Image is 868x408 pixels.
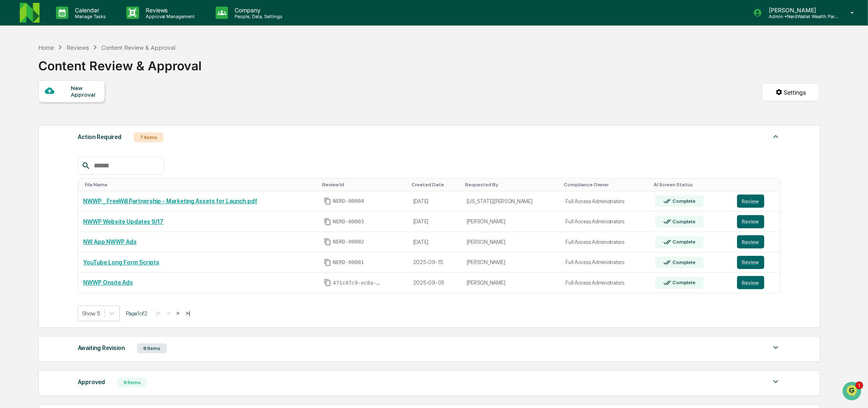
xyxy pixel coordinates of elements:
span: [DATE] [73,112,90,119]
a: Powered byPylon [58,182,100,188]
div: Awaiting Revision [78,343,125,353]
span: Preclearance [16,146,53,155]
td: Full Access Administrators [561,191,650,212]
span: NERD-00004 [333,198,364,204]
span: • [68,112,71,119]
img: caret [771,343,781,352]
div: Action Required [78,132,121,142]
img: 1746055101610-c473b297-6a78-478c-a979-82029cc54cd1 [8,63,23,78]
span: Copy Id [324,279,331,286]
p: [PERSON_NAME] [762,7,839,14]
div: Complete [671,260,696,265]
div: 9 Items [117,378,147,387]
a: NWWP _ FreeWill Partnership - Marketing Assets for Launch.pdf [83,198,257,204]
div: Toggle SortBy [85,182,316,188]
td: [DATE] [408,211,462,232]
img: caret [771,377,781,387]
span: Copy Id [324,259,331,266]
a: 🖐️Preclearance [5,143,56,158]
span: Pylon [82,182,100,188]
button: Start new chat [140,66,150,76]
td: 2025-09-15 [408,253,462,273]
td: [PERSON_NAME] [462,232,561,253]
div: 7 Items [134,132,163,142]
p: Admin • NerdWallet Wealth Partners [762,14,839,19]
td: [PERSON_NAME] [462,253,561,273]
div: 🖐️ [8,147,15,154]
img: caret [771,132,781,141]
a: Review [737,276,776,289]
div: Complete [671,280,696,285]
iframe: Open customer support [842,381,864,403]
a: NWWP Onsite Ads [83,279,133,286]
img: 8933085812038_c878075ebb4cc5468115_72.jpg [17,63,32,78]
p: Calendar [68,7,110,14]
img: Jack Rasmussen [8,104,21,118]
a: YouTube Long Form Scripts [83,259,159,266]
div: Start new chat [37,63,135,72]
span: NERD-00002 [333,239,364,245]
span: Attestations [68,146,102,155]
button: Review [737,195,764,208]
button: See all [128,90,150,100]
div: Complete [671,198,696,204]
div: Home [38,44,54,51]
div: Toggle SortBy [654,182,729,188]
div: Toggle SortBy [412,182,458,188]
span: Page 1 of 2 [126,310,147,317]
div: Content Review & Approval [38,52,202,73]
a: Review [737,195,776,208]
td: [US_STATE][PERSON_NAME] [462,191,561,212]
button: >| [183,310,193,317]
span: NERD-00003 [333,218,364,225]
button: Settings [762,83,819,101]
td: 2025-09-05 [408,273,462,293]
span: Copy Id [324,238,331,246]
a: 🔎Data Lookup [5,159,55,174]
div: Toggle SortBy [465,182,558,188]
button: Review [737,215,764,228]
span: Copy Id [324,218,331,225]
div: Complete [671,219,696,225]
div: Toggle SortBy [739,182,777,188]
a: Review [737,256,776,269]
p: How can we help? [8,18,150,31]
button: < [164,310,172,317]
div: Approved [78,377,105,387]
p: Reviews [139,7,199,14]
div: 🗄️ [60,147,66,154]
a: Review [737,235,776,248]
td: [PERSON_NAME] [462,273,561,293]
button: Review [737,276,764,289]
span: Data Lookup [16,162,52,170]
div: Toggle SortBy [564,182,647,188]
td: [DATE] [408,191,462,212]
div: Toggle SortBy [322,182,405,188]
a: NWWP Website Updates 9/17 [83,218,163,225]
div: 8 Items [137,343,167,353]
td: Full Access Administrators [561,232,650,253]
button: |< [154,310,163,317]
p: Company [228,7,286,14]
span: [PERSON_NAME] [26,112,67,119]
p: Manage Tasks [68,14,110,19]
div: Content Review & Approval [101,44,175,51]
td: [PERSON_NAME] [462,211,561,232]
span: Copy Id [324,197,331,205]
p: People, Data, Settings [228,14,286,19]
a: 🗄️Attestations [56,143,105,158]
button: > [174,310,182,317]
p: Approval Management [139,14,199,19]
a: Review [737,215,776,228]
div: We're available if you need us! [37,72,113,78]
div: Past conversations [8,92,55,98]
div: Complete [671,239,696,245]
td: Full Access Administrators [561,273,650,293]
td: [DATE] [408,232,462,253]
button: Review [737,235,764,248]
td: Full Access Administrators [561,253,650,273]
td: Full Access Administrators [561,211,650,232]
a: NW App NWWP Ads [83,239,137,245]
